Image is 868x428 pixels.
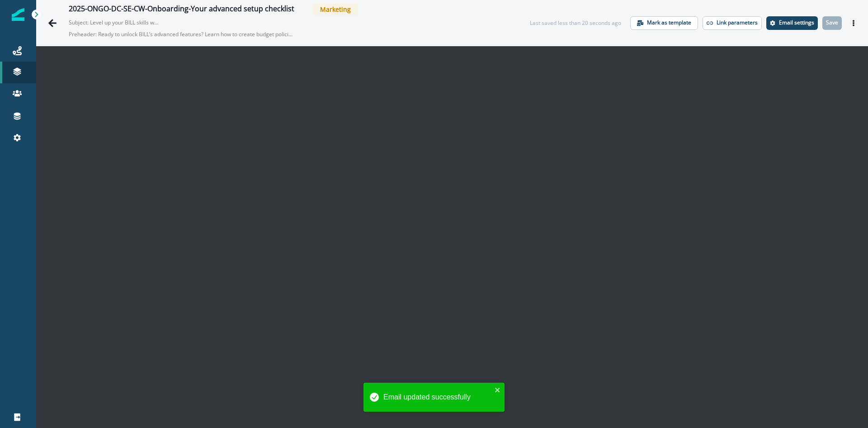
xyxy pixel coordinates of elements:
[822,16,842,30] button: Save
[766,16,818,30] button: Settings
[826,19,838,26] p: Save
[383,392,492,403] div: Email updated successfully
[846,16,861,30] button: Actions
[647,19,691,26] p: Mark as template
[313,4,358,15] span: Marketing
[703,16,762,30] button: Link parameters
[69,15,159,27] p: Subject: Level up your BILL skills with expert tips
[12,8,24,21] img: Inflection
[530,19,621,27] div: Last saved less than 20 seconds ago
[717,19,758,26] p: Link parameters
[630,16,698,30] button: Mark as template
[779,19,814,26] p: Email settings
[69,27,295,42] p: Preheader: Ready to unlock BILL’s advanced features? Learn how to create budget policies, approva...
[69,5,294,14] div: 2025-ONGO-DC-SE-CW-Onboarding-Your advanced setup checklist
[495,386,501,394] button: close
[43,14,61,32] button: Go back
